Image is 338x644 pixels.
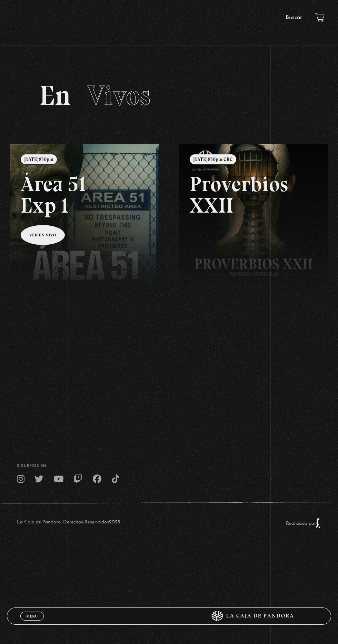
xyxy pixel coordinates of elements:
[87,79,150,112] span: Vivos
[315,13,325,22] a: View your shopping cart
[286,521,321,526] a: Realizado por
[39,82,299,109] h2: En
[17,518,120,528] p: La Caja de Pandora, Derechos Reservados 2025
[17,464,321,468] h4: SÍguenos en:
[286,15,302,20] a: Buscar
